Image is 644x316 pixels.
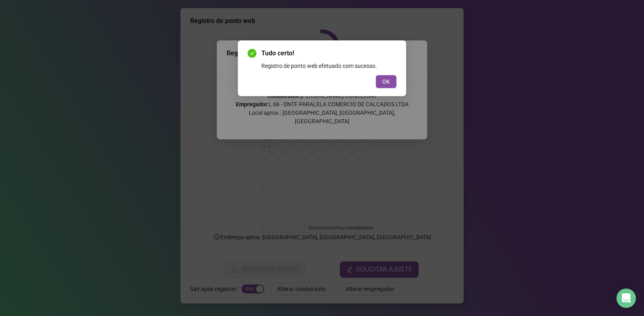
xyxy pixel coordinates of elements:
span: OK [382,77,390,86]
span: Tudo certo! [261,48,396,58]
div: Open Intercom Messenger [616,289,636,308]
div: Registro de ponto web efetuado com sucesso. [261,61,396,70]
button: OK [376,75,396,88]
span: check-circle [248,49,256,58]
